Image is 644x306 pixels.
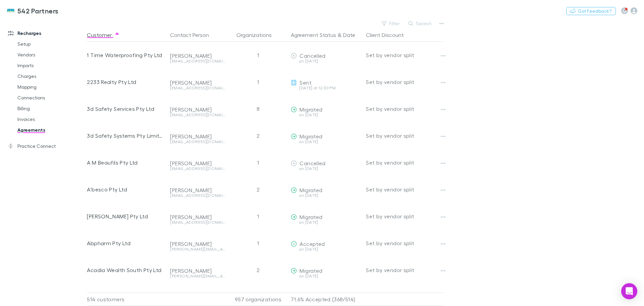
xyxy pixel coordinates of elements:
[11,39,91,49] a: Setup
[1,28,91,39] a: Recharges
[170,52,225,59] div: [PERSON_NAME]
[405,19,436,28] button: Search
[291,140,361,144] div: on [DATE]
[170,167,225,171] div: [EMAIL_ADDRESS][DOMAIN_NAME]
[300,133,322,139] span: Migrated
[291,167,361,171] div: on [DATE]
[300,160,325,166] span: Cancelled
[87,28,120,42] button: Customer
[170,59,225,63] div: [EMAIL_ADDRESS][DOMAIN_NAME]
[87,257,165,283] div: Acadia Wealth South Pty Ltd
[291,28,361,42] div: &
[228,42,288,69] div: 1
[87,69,165,95] div: 2233 Realty Pty Ltd
[366,28,412,42] button: Client Discount
[291,193,361,198] div: on [DATE]
[228,122,288,149] div: 2
[170,133,225,140] div: [PERSON_NAME]
[170,267,225,274] div: [PERSON_NAME]
[11,60,91,71] a: Imports
[236,28,280,42] button: Organizations
[300,52,325,59] span: Cancelled
[228,203,288,230] div: 1
[291,247,361,251] div: on [DATE]
[11,103,91,114] a: Billing
[300,79,311,86] span: Sent
[300,106,322,113] span: Migrated
[291,59,361,63] div: on [DATE]
[366,69,444,95] div: Set by vendor split
[366,95,444,122] div: Set by vendor split
[1,141,91,151] a: Practice Connect
[170,214,225,220] div: [PERSON_NAME]
[170,79,225,86] div: [PERSON_NAME]
[291,86,361,90] div: [DATE] at 12:30 PM
[300,214,322,220] span: Migrated
[228,176,288,203] div: 2
[300,187,322,193] span: Migrated
[366,203,444,230] div: Set by vendor split
[228,149,288,176] div: 1
[228,230,288,257] div: 1
[87,42,165,69] div: 1 Time Waterproofing Pty Ltd
[366,42,444,69] div: Set by vendor split
[11,82,91,92] a: Mapping
[87,176,165,203] div: A'besco Pty Ltd
[11,125,91,135] a: Agreements
[300,241,325,247] span: Accepted
[87,149,165,176] div: A M Beaufils Pty Ltd
[366,122,444,149] div: Set by vendor split
[343,28,355,42] button: Date
[17,7,59,15] h3: 542 Partners
[170,220,225,224] div: [EMAIL_ADDRESS][DOMAIN_NAME]
[11,49,91,60] a: Vendors
[11,114,91,125] a: Invoices
[228,293,288,306] div: 957 organizations
[170,187,225,193] div: [PERSON_NAME]
[170,140,225,144] div: [EMAIL_ADDRESS][DOMAIN_NAME]
[228,69,288,95] div: 1
[366,230,444,257] div: Set by vendor split
[621,283,637,299] div: Open Intercom Messenger
[291,113,361,117] div: on [DATE]
[170,160,225,167] div: [PERSON_NAME]
[170,241,225,247] div: [PERSON_NAME]
[3,3,63,19] a: 542 Partners
[87,293,167,306] div: 514 customers
[366,149,444,176] div: Set by vendor split
[11,92,91,103] a: Connections
[566,7,616,15] button: Got Feedback?
[366,176,444,203] div: Set by vendor split
[228,257,288,283] div: 2
[291,28,336,42] button: Agreement Status
[87,230,165,257] div: Abpharm Pty Ltd
[300,267,322,274] span: Migrated
[11,71,91,82] a: Charges
[170,106,225,113] div: [PERSON_NAME]
[87,203,165,230] div: [PERSON_NAME] Pty Ltd
[366,257,444,283] div: Set by vendor split
[291,220,361,224] div: on [DATE]
[170,274,225,278] div: [PERSON_NAME][EMAIL_ADDRESS][PERSON_NAME][DOMAIN_NAME]
[87,122,165,149] div: 3d Safety Systems Pty Limited
[228,95,288,122] div: 8
[170,86,225,90] div: [EMAIL_ADDRESS][DOMAIN_NAME]
[170,28,217,42] button: Contact Person
[291,293,361,306] p: 71.6% Accepted (368/514)
[378,19,404,28] button: Filter
[291,274,361,278] div: on [DATE]
[170,193,225,198] div: [EMAIL_ADDRESS][DOMAIN_NAME]
[170,113,225,117] div: [EMAIL_ADDRESS][DOMAIN_NAME]
[170,247,225,251] div: [PERSON_NAME][EMAIL_ADDRESS][DOMAIN_NAME]
[7,7,15,15] img: 542 Partners's Logo
[87,95,165,122] div: 3d Safety Services Pty Ltd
